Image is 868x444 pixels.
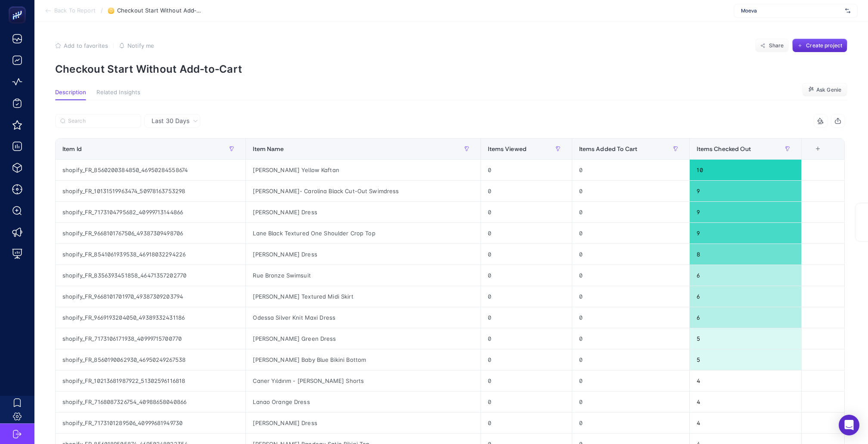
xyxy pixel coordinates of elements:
div: 6 [690,265,801,286]
div: 0 [572,160,690,180]
div: 0 [481,370,571,391]
div: 0 [572,349,690,370]
p: Checkout Start Without Add‑to‑Cart [55,63,847,75]
div: shopify_FR_9668101701970_49387309203794 [56,286,245,307]
span: Back To Report [54,7,96,14]
span: Moeva [741,7,842,14]
div: shopify_FR_10213681987922_51302596116818 [56,370,245,391]
div: [PERSON_NAME]- Carolina Black Cut-Out Swimdress [246,181,480,201]
div: 0 [572,392,690,412]
div: shopify_FR_7173104795682_40999713144866 [56,202,245,222]
div: 5 items selected [809,145,815,164]
input: Search [68,118,136,124]
div: 0 [481,286,571,307]
div: 0 [572,265,690,286]
span: Item Name [253,145,284,152]
div: 9 [690,223,801,244]
div: 0 [481,202,571,222]
div: [PERSON_NAME] Baby Blue Bikini Bottom [246,349,480,370]
div: 0 [481,181,571,201]
div: shopify_FR_9668101767506_49387309498706 [56,223,245,244]
div: 0 [481,392,571,412]
div: 9 [690,202,801,222]
span: Add to favorites [64,42,108,49]
div: 4 [690,392,801,412]
div: [PERSON_NAME] Dress [246,244,480,265]
div: shopify_FR_7173101289506_40999681949730 [56,413,245,433]
div: shopify_FR_9669193204050_49389332431186 [56,307,245,328]
div: [PERSON_NAME] Dress [246,413,480,433]
button: Ask Genie [802,83,847,97]
div: 0 [572,181,690,201]
div: 5 [690,349,801,370]
span: Create project [806,42,842,49]
div: 0 [572,286,690,307]
div: 6 [690,307,801,328]
div: 8 [690,244,801,265]
span: Checkout Start Without Add‑to‑Cart [117,7,203,14]
div: shopify_FR_7168087326754_40988658040866 [56,392,245,412]
div: 0 [572,244,690,265]
div: 0 [481,244,571,265]
div: shopify_FR_8560200384850_46950284558674 [56,160,245,180]
button: Add to favorites [55,42,108,49]
button: Create project [792,39,847,52]
div: [PERSON_NAME] Yellow Kaftan [246,160,480,180]
div: 0 [481,223,571,244]
span: Items Checked Out [697,145,750,152]
div: 10 [690,160,801,180]
div: 0 [572,328,690,349]
div: 0 [481,160,571,180]
div: 0 [481,413,571,433]
div: shopify_FR_10131519963474_50978163753298 [56,181,245,201]
span: Last 30 Days [152,117,189,125]
span: Description [55,89,86,96]
div: 4 [690,370,801,391]
div: 4 [690,413,801,433]
button: Notify me [119,42,154,49]
img: svg%3e [845,6,850,15]
button: Description [55,89,86,100]
div: 0 [572,307,690,328]
button: Related Insights [96,89,140,100]
div: shopify_FR_7173106171938_40999715700770 [56,328,245,349]
div: 5 [690,328,801,349]
div: Rue Bronze Swimsuit [246,265,480,286]
div: 9 [690,181,801,201]
div: 6 [690,286,801,307]
div: Lane Black Textured One Shoulder Crop Top [246,223,480,244]
div: 0 [572,202,690,222]
div: Lanao Orange Dress [246,392,480,412]
div: Caner Yıldırım - [PERSON_NAME] Shorts [246,370,480,391]
div: 0 [481,265,571,286]
button: Share [755,39,789,52]
div: [PERSON_NAME] Dress [246,202,480,222]
div: 0 [481,328,571,349]
div: Open Intercom Messenger [839,415,859,435]
div: [PERSON_NAME] Green Dress [246,328,480,349]
span: / [101,7,103,14]
div: + [810,145,826,152]
span: Share [769,42,784,49]
span: Ask Genie [816,86,841,93]
div: 0 [572,413,690,433]
div: shopify_FR_8356393451858_46471357202770 [56,265,245,286]
span: Notify me [127,42,154,49]
div: 0 [481,307,571,328]
div: 0 [572,223,690,244]
span: Items Added To Cart [579,145,638,152]
span: Related Insights [96,89,140,96]
div: 0 [572,370,690,391]
div: shopify_FR_8560190062930_46950249267538 [56,349,245,370]
div: 0 [481,349,571,370]
div: shopify_FR_8541061939538_46918032294226 [56,244,245,265]
span: Item Id [62,145,82,152]
div: Odessa Silver Knit Maxi Dress [246,307,480,328]
span: Items Viewed [488,145,527,152]
div: [PERSON_NAME] Textured Midi Skirt [246,286,480,307]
